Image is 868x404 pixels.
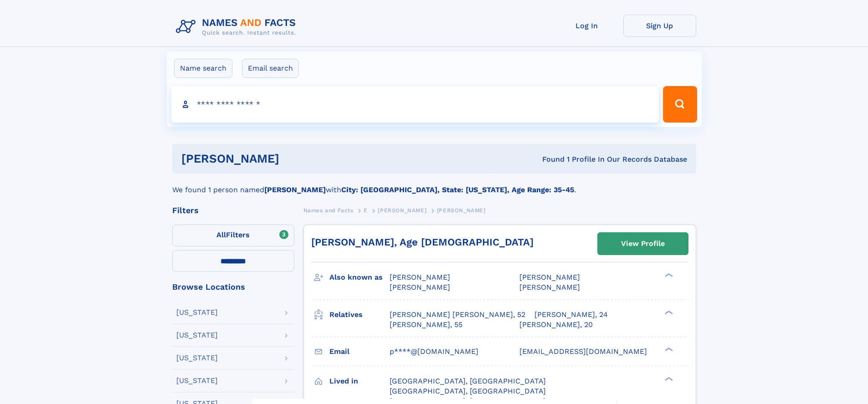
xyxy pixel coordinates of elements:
[329,270,390,285] h3: Also known as
[519,283,580,291] span: [PERSON_NAME]
[181,153,411,164] h1: [PERSON_NAME]
[411,154,687,164] div: Found 1 Profile In Our Records Database
[390,283,450,291] span: [PERSON_NAME]
[176,309,218,316] div: [US_STATE]
[176,354,218,362] div: [US_STATE]
[378,207,426,214] span: [PERSON_NAME]
[621,233,665,254] div: View Profile
[176,332,218,339] div: [US_STATE]
[172,15,303,39] img: Logo Names and Facts
[663,86,697,123] button: Search Button
[390,320,462,330] a: [PERSON_NAME], 55
[390,377,546,385] span: [GEOGRAPHIC_DATA], [GEOGRAPHIC_DATA]
[172,225,294,246] label: Filters
[341,185,574,194] b: City: [GEOGRAPHIC_DATA], State: [US_STATE], Age Range: 35-45
[378,205,426,216] a: [PERSON_NAME]
[598,233,688,255] a: View Profile
[519,273,580,281] span: [PERSON_NAME]
[242,59,299,78] label: Email search
[623,15,696,37] a: Sign Up
[390,273,450,281] span: [PERSON_NAME]
[172,174,696,195] div: We found 1 person named with .
[534,310,608,320] a: [PERSON_NAME], 24
[390,387,546,395] span: [GEOGRAPHIC_DATA], [GEOGRAPHIC_DATA]
[174,59,232,78] label: Name search
[364,205,368,216] a: E
[216,230,226,239] span: All
[519,320,593,330] a: [PERSON_NAME], 20
[364,207,368,214] span: E
[390,310,525,320] a: [PERSON_NAME] [PERSON_NAME], 52
[329,307,390,322] h3: Relatives
[264,185,326,194] b: [PERSON_NAME]
[663,346,673,352] div: ❯
[550,15,623,37] a: Log In
[329,373,390,389] h3: Lived in
[303,205,354,216] a: Names and Facts
[172,206,294,215] div: Filters
[663,272,673,278] div: ❯
[171,86,659,123] input: search input
[176,377,218,384] div: [US_STATE]
[663,376,673,382] div: ❯
[311,236,534,248] a: [PERSON_NAME], Age [DEMOGRAPHIC_DATA]
[663,309,673,315] div: ❯
[519,347,647,356] span: [EMAIL_ADDRESS][DOMAIN_NAME]
[329,344,390,359] h3: Email
[437,207,486,214] span: [PERSON_NAME]
[172,283,294,291] div: Browse Locations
